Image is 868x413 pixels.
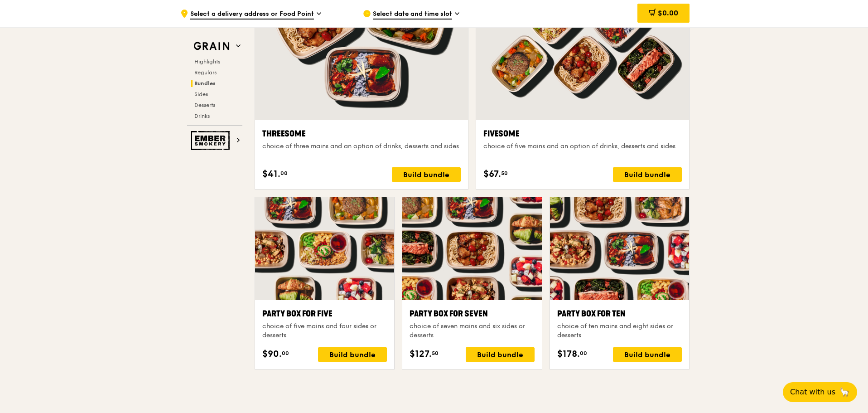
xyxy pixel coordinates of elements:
[410,322,534,340] div: choice of seven mains and six sides or desserts
[483,167,501,181] span: $67.
[466,347,535,362] div: Build bundle
[194,113,210,119] span: Drinks
[280,170,288,177] span: 00
[613,167,682,182] div: Build bundle
[432,350,439,357] span: 50
[557,307,682,320] div: Party Box for Ten
[262,322,387,340] div: choice of five mains and four sides or desserts
[194,80,216,87] span: Bundles
[392,167,461,182] div: Build bundle
[194,58,220,65] span: Highlights
[501,170,508,177] span: 50
[483,127,682,140] div: Fivesome
[190,10,314,19] span: Select a delivery address or Food Point
[191,131,232,150] img: Ember Smokery web logo
[790,387,835,398] span: Chat with us
[483,142,682,151] div: choice of five mains and an option of drinks, desserts and sides
[783,382,857,402] button: Chat with us🦙
[839,387,850,398] span: 🦙
[658,9,678,17] span: $0.00
[262,142,461,151] div: choice of three mains and an option of drinks, desserts and sides
[194,91,208,97] span: Sides
[557,322,682,340] div: choice of ten mains and eight sides or desserts
[282,350,289,357] span: 00
[580,350,587,357] span: 00
[557,347,580,361] span: $178.
[262,307,387,320] div: Party Box for Five
[613,347,682,362] div: Build bundle
[262,347,282,361] span: $90.
[262,167,280,181] span: $41.
[262,127,461,140] div: Threesome
[191,38,232,54] img: Grain web logo
[410,347,432,361] span: $127.
[373,10,452,19] span: Select date and time slot
[318,347,387,362] div: Build bundle
[410,307,534,320] div: Party Box for Seven
[194,69,217,76] span: Regulars
[194,102,215,108] span: Desserts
